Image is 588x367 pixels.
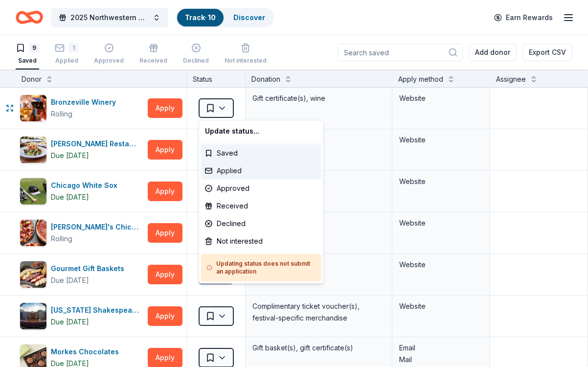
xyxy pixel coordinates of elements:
[201,162,321,180] div: Applied
[201,232,321,250] div: Not interested
[201,144,321,162] div: Saved
[207,260,316,275] h5: Updating status does not submit an application
[201,215,321,232] div: Declined
[201,180,321,197] div: Approved
[201,197,321,215] div: Received
[201,122,321,140] div: Update status...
